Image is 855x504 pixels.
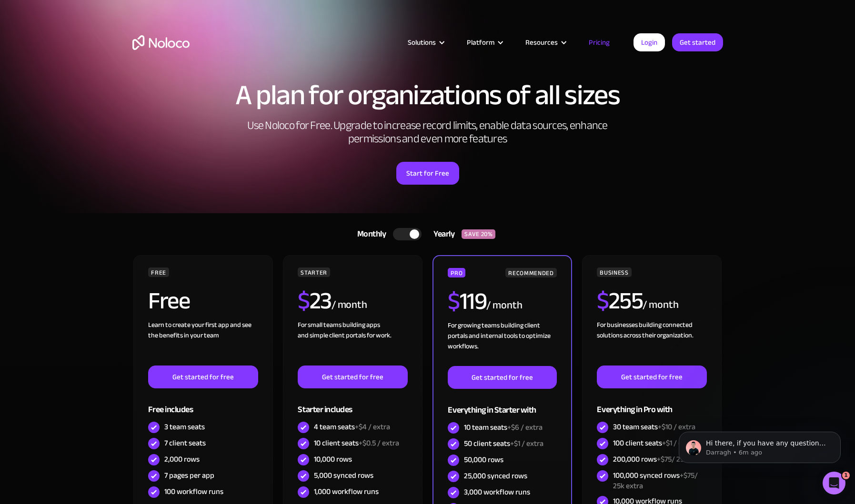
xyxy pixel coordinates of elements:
div: For businesses building connected solutions across their organization. ‍ [597,320,706,366]
span: +$75/ 25k extra [657,452,706,466]
div: Solutions [408,36,436,49]
h1: A plan for organizations of all sizes [132,81,723,109]
span: +$1 / extra [510,436,543,451]
h2: 23 [298,289,332,313]
div: Platform [467,36,494,49]
div: 100 workflow runs [164,486,223,497]
div: For growing teams building client portals and internal tools to optimize workflows. [448,320,556,366]
div: 3 team seats [164,422,205,432]
div: / month [643,297,678,313]
span: +$0.5 / extra [359,436,399,450]
div: 2,000 rows [164,454,200,464]
div: 200,000 rows [613,454,706,464]
div: Everything in Starter with [448,389,556,420]
div: 10 team seats [464,422,543,433]
div: SAVE 20% [462,229,495,239]
div: PRO [448,268,465,277]
div: Yearly [422,227,462,241]
div: Free includes [148,388,258,419]
div: Platform [455,36,513,49]
div: 30 team seats [613,422,695,432]
span: $ [448,279,460,324]
a: Login [634,33,665,51]
div: 3,000 workflow runs [464,487,530,497]
div: Starter includes [298,388,407,419]
div: Learn to create your first app and see the benefits in your team ‍ [148,320,258,366]
div: 5,000 synced rows [314,470,373,481]
span: +$75/ 25k extra [613,468,698,493]
a: Get started for free [597,366,706,388]
span: $ [298,278,310,323]
div: 50 client seats [464,438,543,449]
div: Solutions [396,36,455,49]
a: Start for Free [396,162,459,185]
span: $ [597,278,609,323]
div: 100,000 synced rows [613,470,706,491]
a: Get started [672,33,723,51]
div: Monthly [345,227,393,241]
div: RECOMMENDED [505,268,556,277]
span: +$1 / extra [662,436,695,450]
iframe: Intercom live chat [823,472,845,494]
h2: 119 [448,289,486,313]
div: 25,000 synced rows [464,471,527,481]
a: Get started for free [298,366,407,388]
div: Resources [513,36,577,49]
div: BUSINESS [597,267,631,277]
h2: 255 [597,289,643,313]
div: Everything in Pro with [597,388,706,419]
a: Get started for free [448,366,556,389]
span: 1 [842,472,850,479]
div: 50,000 rows [464,455,503,465]
div: / month [332,297,367,313]
div: STARTER [298,267,330,277]
div: 1,000 workflow runs [314,486,379,497]
div: For small teams building apps and simple client portals for work. ‍ [298,320,407,366]
div: 4 team seats [314,422,390,432]
span: +$4 / extra [355,420,390,434]
div: 7 pages per app [164,470,214,481]
span: +$10 / extra [658,420,695,434]
h2: Free [148,289,190,313]
a: home [132,35,190,50]
iframe: Intercom notifications message [664,412,855,478]
div: FREE [148,267,169,277]
div: 100 client seats [613,438,695,448]
div: / month [486,298,522,313]
h2: Use Noloco for Free. Upgrade to increase record limits, enable data sources, enhance permissions ... [237,119,618,146]
span: +$6 / extra [507,420,543,435]
div: 10,000 rows [314,454,352,464]
div: Resources [525,36,558,49]
a: Pricing [577,36,622,49]
div: 7 client seats [164,438,206,448]
a: Get started for free [148,366,258,388]
div: 10 client seats [314,438,399,448]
